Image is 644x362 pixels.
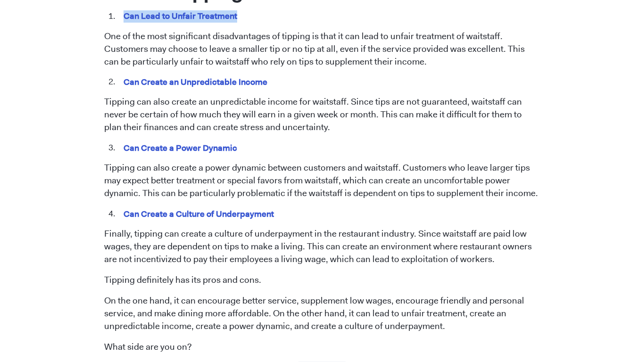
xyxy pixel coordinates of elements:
p: On the one hand, it can encourage better service, supplement low wages, encourage friendly and pe... [104,295,540,333]
p: Tipping can also create a power dynamic between customers and waitstaff. Customers who leave larg... [104,162,540,200]
mark: Can Create an Unpredictable Income [122,74,269,89]
mark: Can Create a Power Dynamic [122,140,239,155]
mark: Can Lead to Unfair Treatment [122,8,239,23]
p: Tipping can also create an unpredictable income for waitstaff. Since tips are not guaranteed, wai... [104,96,540,134]
p: Finally, tipping can create a culture of underpayment in the restaurant industry. Since waitstaff... [104,228,540,266]
p: One of the most significant disadvantages of tipping is that it can lead to unfair treatment of w... [104,30,540,68]
p: Tipping definitely has its pros and cons. [104,274,540,287]
mark: Can Create a Culture of Underpayment [122,206,276,221]
p: What side are you on? [104,341,540,354]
